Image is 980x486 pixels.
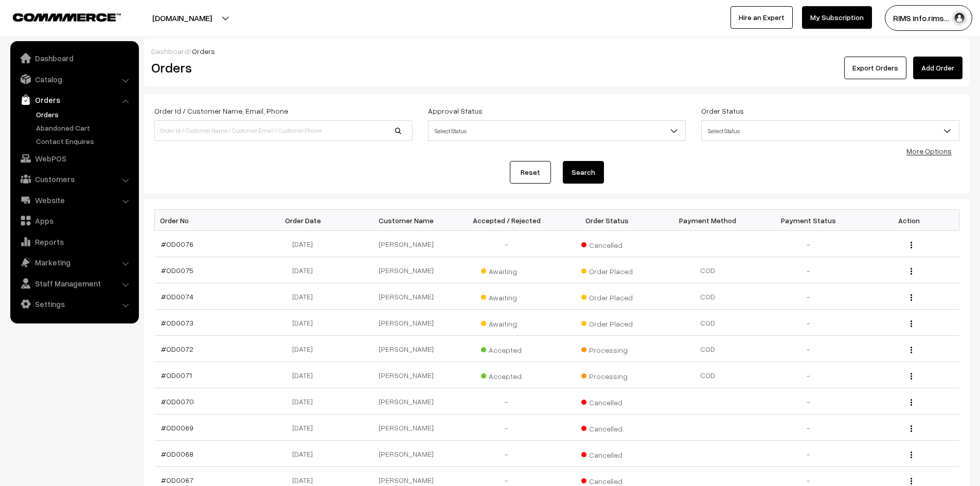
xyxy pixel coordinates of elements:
td: COD [657,362,758,388]
td: - [758,310,859,336]
a: COMMMERCE [13,10,103,23]
a: Marketing [13,253,135,272]
td: [PERSON_NAME] [356,441,457,467]
a: Settings [13,295,135,313]
a: #OD0075 [161,266,193,275]
td: - [758,362,859,388]
th: Order Status [557,210,658,231]
label: Order Status [701,105,744,116]
td: [PERSON_NAME] [356,415,457,441]
td: [PERSON_NAME] [356,388,457,415]
img: Menu [911,373,912,380]
span: Order Placed [581,263,633,277]
span: Cancelled [581,447,633,460]
span: Processing [581,342,633,355]
td: [DATE] [255,257,356,283]
td: COD [657,336,758,362]
a: Contact Enquires [33,136,135,147]
a: Hire an Expert [730,6,793,29]
td: - [758,415,859,441]
a: #OD0076 [161,240,193,248]
a: Website [13,191,135,209]
span: Awaiting [481,290,532,303]
a: Reports [13,232,135,251]
span: Order Placed [581,316,633,329]
span: Cancelled [581,421,633,434]
th: Payment Status [758,210,859,231]
th: Payment Method [657,210,758,231]
h2: Orders [151,60,412,76]
img: Menu [911,478,912,484]
th: Customer Name [356,210,457,231]
button: Search [563,161,604,184]
th: Order No [155,210,256,231]
span: Awaiting [481,316,532,329]
td: - [758,388,859,415]
a: #OD0072 [161,345,193,353]
th: Action [859,210,959,231]
td: - [758,336,859,362]
td: [DATE] [255,362,356,388]
td: [DATE] [255,310,356,336]
td: [DATE] [255,336,356,362]
td: [DATE] [255,441,356,467]
span: Accepted [481,342,532,355]
a: Orders [33,109,135,120]
a: Dashboard [13,49,135,67]
img: Menu [911,242,912,248]
span: Select Status [701,120,959,141]
a: #OD0067 [161,476,193,484]
img: Menu [911,452,912,458]
img: user [952,10,967,26]
img: Menu [911,347,912,353]
span: Orders [192,47,215,56]
a: #OD0068 [161,449,193,458]
a: #OD0074 [161,292,193,301]
td: [PERSON_NAME] [356,257,457,283]
span: Awaiting [481,263,532,277]
a: Orders [13,91,135,109]
td: [DATE] [255,415,356,441]
input: Order Id / Customer Name / Customer Email / Customer Phone [154,120,413,141]
a: My Subscription [802,6,872,29]
span: Cancelled [581,237,633,250]
span: Select Status [428,120,686,141]
td: COD [657,283,758,310]
td: [PERSON_NAME] [356,362,457,388]
button: [DOMAIN_NAME] [116,5,248,31]
td: - [758,257,859,283]
td: - [758,231,859,257]
img: Menu [911,425,912,432]
a: #OD0071 [161,371,192,380]
button: RIMS info.rims… [885,5,972,31]
div: / [151,46,963,57]
td: - [758,441,859,467]
img: Menu [911,399,912,406]
a: #OD0073 [161,318,193,327]
td: [PERSON_NAME] [356,231,457,257]
label: Approval Status [428,105,483,116]
a: Abandoned Cart [33,122,135,133]
span: Cancelled [581,394,633,408]
th: Accepted / Rejected [456,210,557,231]
label: Order Id / Customer Name, Email, Phone [154,105,288,116]
td: - [456,415,557,441]
a: Staff Management [13,274,135,293]
span: Select Status [429,122,686,140]
td: [DATE] [255,231,356,257]
span: Select Status [702,122,959,140]
img: Menu [911,294,912,301]
a: Dashboard [151,47,189,56]
a: Add Order [913,57,963,79]
td: [PERSON_NAME] [356,336,457,362]
td: [PERSON_NAME] [356,283,457,310]
td: [DATE] [255,388,356,415]
td: - [456,231,557,257]
td: COD [657,257,758,283]
a: Catalog [13,70,135,88]
img: COMMMERCE [13,13,121,21]
td: COD [657,310,758,336]
a: Customers [13,170,135,188]
td: [DATE] [255,283,356,310]
td: - [456,441,557,467]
